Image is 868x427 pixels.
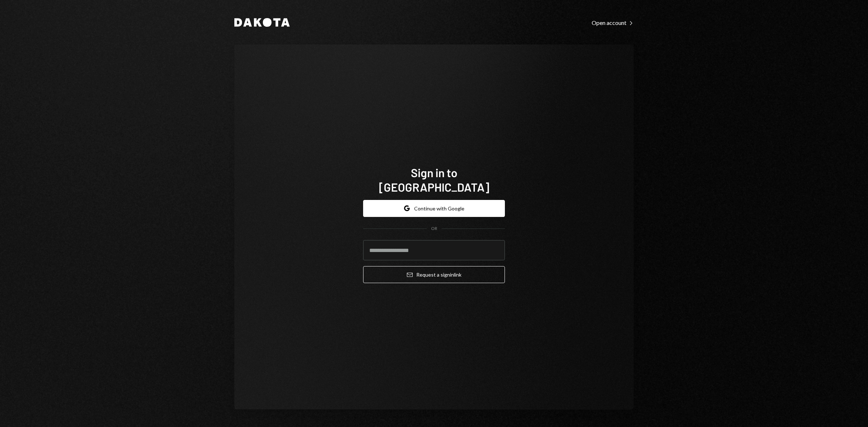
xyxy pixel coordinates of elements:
a: Open account [592,18,634,26]
div: Open account [592,19,634,26]
button: Request a signinlink [363,266,505,283]
div: OR [431,226,437,232]
h1: Sign in to [GEOGRAPHIC_DATA] [363,165,505,194]
button: Continue with Google [363,200,505,217]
